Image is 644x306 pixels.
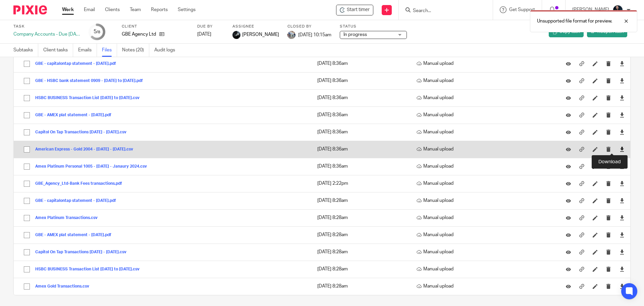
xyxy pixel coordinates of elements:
[417,129,553,135] p: Manual upload
[35,284,94,289] button: Amex Gold Transactions.csv
[43,44,73,57] a: Client tasks
[612,5,623,15] img: Headshots%20accounting4everything_Poppy%20Jakes%20Photography-2203.jpg
[20,194,33,207] input: Select
[417,214,553,221] p: Manual upload
[417,94,553,101] p: Manual upload
[35,61,121,66] button: GBE - capitalontap statement - [DATE].pdf
[20,263,33,276] input: Select
[130,6,141,13] a: Team
[417,197,553,204] p: Manual upload
[35,164,152,169] button: Amex Platinum Personal 1005 - [DATE] - Janaury 2024.csv
[154,44,180,57] a: Audit logs
[122,44,149,57] a: Notes (20)
[20,143,33,156] input: Select
[20,92,33,104] input: Select
[13,5,47,14] img: Pixie
[317,112,407,118] p: [DATE] 8:36am
[35,216,103,220] button: Amex Platinum Transactions.csv
[20,229,33,242] input: Select
[417,146,553,152] p: Manual upload
[13,44,38,57] a: Subtasks
[20,212,33,224] input: Select
[317,146,407,152] p: [DATE] 8:36am
[417,180,553,187] p: Manual upload
[13,24,80,29] label: Task
[84,6,95,13] a: Email
[287,31,296,39] img: High%20res%20Candid%20accounting4everything_Poppy%20Jakes%20Photography-4024.jpg
[417,266,553,272] p: Manual upload
[417,163,553,170] p: Manual upload
[620,60,625,67] a: Download
[620,249,625,255] a: Download
[197,31,224,38] div: [DATE]
[317,94,407,101] p: [DATE] 8:36am
[620,112,625,118] a: Download
[35,113,116,118] button: GBE - AMEX plat statement - [DATE].pdf
[287,24,331,29] label: Closed by
[78,44,97,57] a: Emails
[20,57,33,70] input: Select
[35,267,145,272] button: HSBC BUSINESS Transaction List [DATE] to [DATE].csv
[317,180,407,187] p: [DATE] 2:22pm
[317,60,407,67] p: [DATE] 8:36am
[620,231,625,238] a: Download
[35,147,138,152] button: American Express - Gold 2004 - [DATE] - [DATE].csv
[417,249,553,255] p: Manual upload
[343,32,367,37] span: In progress
[35,199,121,203] button: GBE - capitalontap statement - [DATE].pdf
[336,5,373,15] div: GBE Agency Ltd - Company Accounts - Due 1st May 2023 Onwards
[20,109,33,122] input: Select
[317,77,407,84] p: [DATE] 8:36am
[417,231,553,238] p: Manual upload
[197,24,224,29] label: Due by
[102,44,117,57] a: Files
[620,129,625,135] a: Download
[620,146,625,152] a: Download
[35,250,131,255] button: Capitol On Tap Transactions [DATE] - [DATE].csv
[35,96,145,100] button: HSBC BUSINESS Transaction List [DATE] to [DATE].csv
[317,129,407,135] p: [DATE] 8:36am
[620,197,625,204] a: Download
[317,283,407,290] p: [DATE] 8:28am
[620,266,625,272] a: Download
[417,60,553,67] p: Manual upload
[620,214,625,221] a: Download
[20,126,33,139] input: Select
[20,246,33,259] input: Select
[20,280,33,293] input: Select
[620,163,625,170] a: Download
[242,31,279,38] span: [PERSON_NAME]
[317,214,407,221] p: [DATE] 8:28am
[105,6,120,13] a: Clients
[20,177,33,190] input: Select
[417,112,553,118] p: Manual upload
[62,6,74,13] a: Work
[620,94,625,101] a: Download
[94,28,100,36] div: 5
[35,79,148,83] button: GBE - HSBC bank statement 0909 - [DATE] to [DATE].pdf
[417,77,553,84] p: Manual upload
[151,6,168,13] a: Reports
[537,18,612,25] p: Unsupported file format for preview.
[20,160,33,173] input: Select
[298,32,331,37] span: [DATE] 10:15am
[35,130,131,135] button: Capitol On Tap Transactions [DATE] - [DATE].csv
[13,31,80,38] div: Company Accounts - Due [DATE] Onwards
[317,197,407,204] p: [DATE] 8:28am
[122,24,189,29] label: Client
[35,233,116,237] button: GBE - AMEX plat statement - [DATE].pdf
[232,31,240,39] img: 1000002122.jpg
[317,249,407,255] p: [DATE] 8:28am
[317,231,407,238] p: [DATE] 8:28am
[35,181,127,186] button: GBE_Agency_Ltd-Bank Fees transactions.pdf
[417,283,553,290] p: Manual upload
[620,180,625,187] a: Download
[20,75,33,87] input: Select
[620,77,625,84] a: Download
[97,30,100,34] small: /8
[620,283,625,290] a: Download
[122,31,156,38] p: GBE Agency Ltd
[317,163,407,170] p: [DATE] 8:36am
[232,24,279,29] label: Assignee
[317,266,407,272] p: [DATE] 8:28am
